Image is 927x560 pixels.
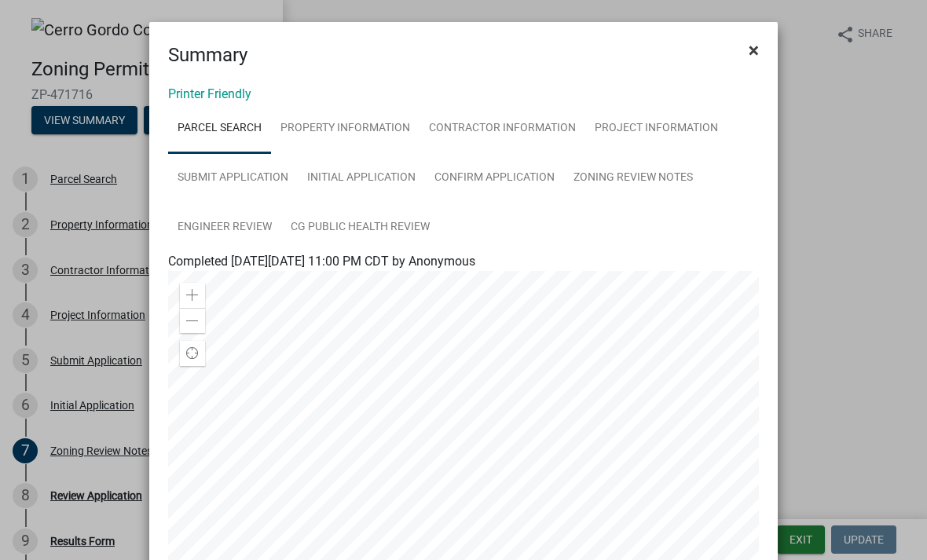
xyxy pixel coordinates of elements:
a: Submit Application [168,153,298,203]
div: Zoom in [180,283,205,308]
a: Contractor Information [420,104,585,154]
a: Engineer Review [168,203,281,253]
a: Project Information [585,104,727,154]
div: Zoom out [180,308,205,333]
a: Parcel Search [168,104,271,154]
a: Printer Friendly [168,86,251,101]
h4: Summary [168,41,247,69]
a: Zoning Review Notes [564,153,702,203]
span: Completed [DATE][DATE] 11:00 PM CDT by Anonymous [168,254,475,269]
a: CG Public Health Review [281,203,439,253]
a: Property Information [271,104,420,154]
span: × [749,39,759,61]
a: Initial Application [298,153,425,203]
a: Confirm Application [425,153,564,203]
button: Close [736,28,771,72]
div: Find my location [180,341,205,366]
